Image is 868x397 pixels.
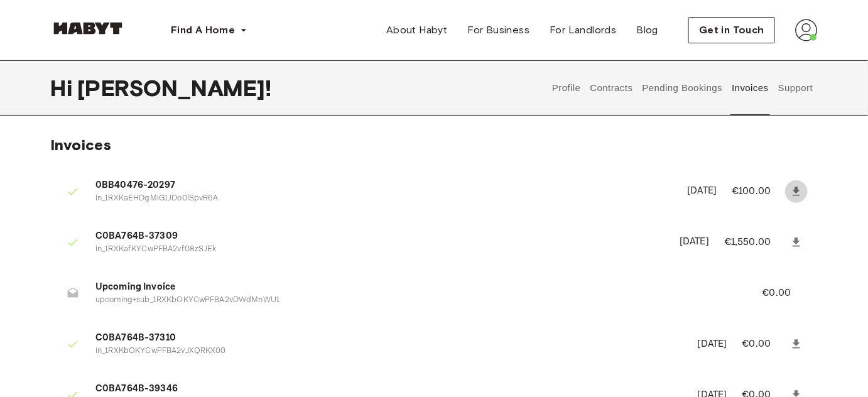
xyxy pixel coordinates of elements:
span: Invoices [50,136,111,154]
button: Get in Touch [688,17,775,43]
img: avatar [795,19,818,41]
p: upcoming+sub_1RXKbOKYCwPFBA2vDWdMnWU1 [95,295,732,307]
p: €100.00 [732,184,788,199]
a: For Business [458,18,540,43]
span: For Landlords [550,23,616,38]
p: [DATE] [698,337,727,352]
span: Get in Touch [699,23,764,38]
button: Support [776,60,815,116]
p: €0.00 [762,286,808,301]
span: C0BA764B-37310 [95,331,683,345]
button: Profile [551,60,583,116]
span: Blog [637,23,659,38]
p: [DATE] [680,235,709,249]
span: [PERSON_NAME] ! [77,75,271,101]
span: Hi [50,75,77,101]
p: €0.00 [742,337,788,352]
span: 0BB40476-20297 [95,178,673,193]
span: C0BA764B-39346 [95,382,683,396]
a: About Habyt [376,18,457,43]
p: [DATE] [688,184,717,198]
a: For Landlords [540,18,626,43]
div: user profile tabs [548,60,818,116]
button: Contracts [589,60,634,116]
p: €1,550.00 [724,235,788,250]
a: Blog [627,18,669,43]
span: C0BA764B-37309 [95,229,665,244]
span: About Habyt [386,23,447,38]
span: Upcoming Invoice [95,280,732,295]
img: Habyt [50,22,126,35]
span: Find A Home [171,23,235,38]
button: Find A Home [161,18,258,43]
p: in_1RXKbOKYCwPFBA2vJXQRKX00 [95,345,683,357]
button: Invoices [730,60,770,116]
button: Pending Bookings [641,60,724,116]
span: For Business [468,23,530,38]
p: in_1RXKaEHDgMiG1JDo0lSpvR6A [95,193,673,205]
p: in_1RXKafKYCwPFBA2vf08zSJEk [95,244,665,256]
